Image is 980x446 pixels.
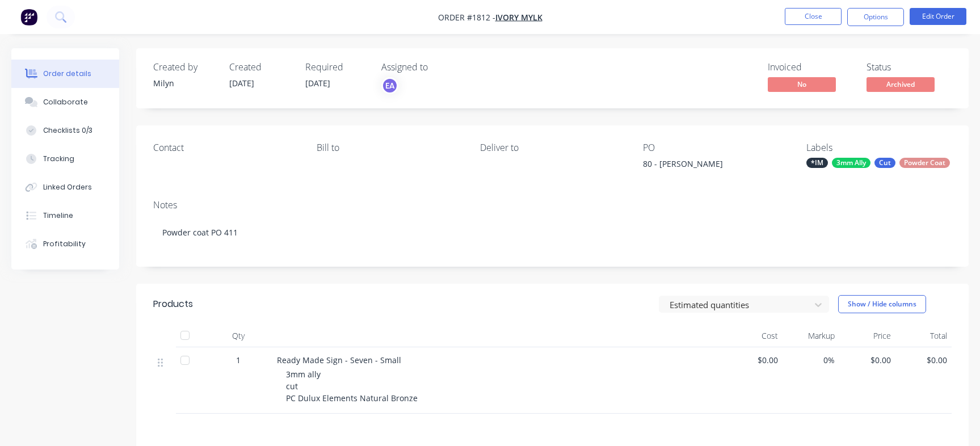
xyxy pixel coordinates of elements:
span: $0.00 [731,354,778,366]
div: Cut [874,158,895,168]
button: Show / Hide columns [838,295,926,313]
div: Profitability [43,239,86,249]
span: Archived [867,77,935,91]
div: Status [867,62,952,73]
button: EA [381,77,398,94]
span: $0.00 [844,354,891,366]
div: Order details [43,69,91,79]
button: Checklists 0/3 [11,116,119,145]
div: 80 - [PERSON_NAME] [643,158,785,174]
div: Timeline [43,211,73,221]
button: Order details [11,60,119,88]
div: Contact [153,142,298,153]
div: Assigned to [381,62,495,73]
div: Milyn [153,77,216,89]
button: Tracking [11,145,119,173]
span: [DATE] [305,78,330,89]
div: Checklists 0/3 [43,125,92,136]
span: No [768,77,836,91]
div: PO [643,142,788,153]
img: Factory [20,9,37,26]
a: Ivory Mylk [495,12,542,23]
div: Collaborate [43,97,88,107]
div: Price [839,325,895,347]
span: Ready Made Sign - Seven - Small [277,355,401,365]
div: Linked Orders [43,182,92,192]
div: Required [305,62,368,73]
span: $0.00 [900,354,947,366]
div: Created by [153,62,216,73]
span: 3mm ally cut PC Dulux Elements Natural Bronze [286,369,418,403]
button: Close [785,8,842,25]
div: Markup [783,325,839,347]
div: Total [895,325,952,347]
span: Order #1812 - [438,12,495,23]
div: Created [229,62,292,73]
div: Invoiced [768,62,853,73]
div: Tracking [43,154,74,164]
button: Collaborate [11,88,119,116]
div: Cost [726,325,783,347]
button: Edit Order [910,8,966,25]
div: Qty [204,325,272,347]
div: Products [153,297,193,311]
button: Timeline [11,201,119,230]
div: Powder coat PO 411 [153,215,952,250]
button: Linked Orders [11,173,119,201]
span: 1 [236,354,241,366]
div: Bill to [317,142,462,153]
button: Profitability [11,230,119,258]
div: Labels [806,142,952,153]
div: 3mm Ally [832,158,870,168]
div: Notes [153,200,952,211]
div: Powder Coat [899,158,950,168]
span: 0% [787,354,834,366]
div: Deliver to [480,142,625,153]
span: [DATE] [229,78,254,89]
button: Options [847,8,904,26]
